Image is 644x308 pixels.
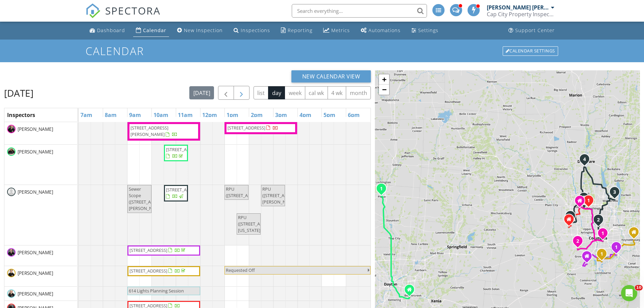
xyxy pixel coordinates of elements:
[379,85,389,95] a: Zoom out
[380,187,383,191] i: 1
[601,231,604,236] i: 1
[635,285,643,290] span: 10
[226,267,255,273] span: Requested Off
[288,27,312,33] div: Reporting
[285,86,305,99] button: week
[616,247,620,251] div: 3988 Three Rivers Dr, Groveport, OH 43125
[7,111,35,119] span: Inspectors
[613,190,616,195] i: 3
[7,125,16,133] img: cci_dec_2020_headshot_1.jpg
[130,125,168,137] span: [STREET_ADDRESS][PERSON_NAME]
[506,24,557,37] a: Support Center
[86,45,559,57] h1: Calendar
[585,159,589,163] div: 170 Somerset Rd, Delaware, OH 43015
[602,254,606,258] div: 893 Aladdin Ct, Columbus, OH 43207
[346,86,371,99] button: month
[200,110,219,120] a: 12pm
[328,86,347,99] button: 4 wk
[305,86,328,99] button: cal wk
[320,24,353,37] a: Metrics
[127,110,143,120] a: 9am
[262,186,302,205] span: RPU ([STREET_ADDRESS][PERSON_NAME])
[570,216,574,220] div: 3627 Heywood Dr, Hilliard, OH 43026
[79,110,94,120] a: 7am
[603,233,607,237] div: 887-889 E Livingston Ave, Columbus, OH 43205
[166,187,204,193] span: [STREET_ADDRESS]
[166,146,204,152] span: [STREET_ADDRESS]
[268,86,285,99] button: day
[16,249,54,256] span: [PERSON_NAME]
[184,27,223,33] div: New Inspection
[615,192,619,196] div: 184 Kenmore Ct, Westerville, OH 43081
[16,126,54,133] span: [PERSON_NAME]
[226,186,266,198] span: RPU ([STREET_ADDRESS])
[189,86,214,99] button: [DATE]
[379,74,389,85] a: Zoom in
[409,289,413,293] div: 250 Danern Drive, Beavercreek OH 45430
[502,46,559,56] a: Calendar Settings
[16,290,54,297] span: [PERSON_NAME]
[7,269,16,277] img: helen.jpg
[174,24,225,37] a: New Inspection
[487,11,554,18] div: Cap City Property Inspections LLC
[621,285,637,301] iframe: Intercom live chat
[7,188,16,196] img: default-user-f0147aede5fd5fa78ca7ade42f37bd4542148d508eef1c3d3ea960f66861d68b.jpg
[133,24,169,37] a: Calendar
[515,27,555,33] div: Support Center
[87,24,128,37] a: Dashboard
[86,9,161,23] a: SPECTORA
[583,157,586,162] i: 4
[598,219,602,223] div: 2230 N 4th St, Columbus, OH 43201
[503,46,558,56] div: Calendar Settings
[331,27,350,33] div: Metrics
[409,24,441,37] a: Settings
[97,27,125,33] div: Dashboard
[4,86,33,100] h2: [DATE]
[634,232,638,236] div: 1537 Alar Ave, Reynoldsburg OH 43068
[578,241,582,245] div: 4686 Parrau Dr, Columbus, OH 43228
[418,27,438,33] div: Settings
[273,110,289,120] a: 3pm
[7,289,16,298] img: ccpi_feb_2023_nathan__01.jpg
[298,110,313,120] a: 4pm
[249,110,264,120] a: 2pm
[152,110,170,120] a: 10am
[580,200,584,205] div: 6763 Welland St, Dublin OH 43017
[129,288,184,294] span: 614 Lights Planning Session
[322,110,337,120] a: 5pm
[615,245,618,250] i: 1
[225,110,240,120] a: 1pm
[16,270,54,277] span: [PERSON_NAME]
[16,148,54,155] span: [PERSON_NAME]
[129,268,167,274] span: [STREET_ADDRESS]
[228,125,265,131] span: [STREET_ADDRESS]
[368,27,401,33] div: Automations
[176,110,194,120] a: 11am
[7,248,16,257] img: ccpi_april_headshots__2.jpg
[105,3,161,18] span: SPECTORA
[597,218,600,222] i: 2
[487,4,549,11] div: [PERSON_NAME] [PERSON_NAME]
[7,147,16,156] img: final_dsc_0459.jpg
[238,214,277,233] span: RPU ([STREET_ADDRESS][US_STATE])
[143,27,166,33] div: Calendar
[346,110,361,120] a: 6pm
[234,86,249,100] button: Next day
[600,252,603,257] i: 1
[231,24,273,37] a: Inspections
[16,189,54,195] span: [PERSON_NAME]
[254,86,269,99] button: list
[381,188,385,192] div: 441 Wood St, Piqua, OH 45356
[278,24,315,37] a: Reporting
[103,110,118,120] a: 8am
[218,86,234,100] button: Previous day
[291,70,371,82] button: New Calendar View
[86,3,100,18] img: The Best Home Inspection Software - Spectora
[589,200,593,204] div: 6452 Brookbend Dr, Columbus, OH 43235
[587,256,591,260] div: 2227 Buttercup Lane, Grove City OH 43123
[576,239,579,244] i: 2
[129,186,168,212] span: Sewer Scope ([STREET_ADDRESS][PERSON_NAME])
[129,247,167,253] span: [STREET_ADDRESS]
[587,198,590,203] i: 1
[358,24,403,37] a: Automations (Advanced)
